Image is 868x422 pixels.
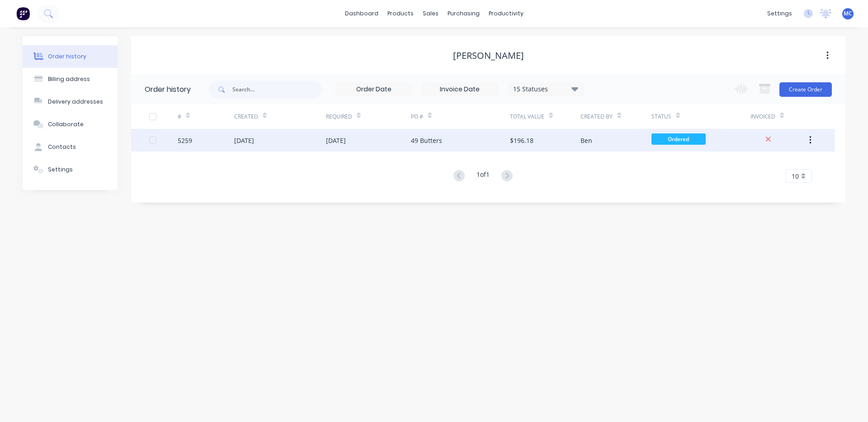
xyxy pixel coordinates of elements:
[326,104,411,129] div: Required
[178,113,181,121] div: #
[23,113,118,136] button: Collaborate
[340,7,383,20] a: dashboard
[234,104,326,129] div: Created
[48,98,103,106] div: Delivery addresses
[418,7,443,20] div: sales
[580,113,613,121] div: Created By
[23,136,118,158] button: Contacts
[16,7,30,20] img: Factory
[411,104,510,129] div: PO #
[508,84,584,94] div: 15 Statuses
[453,50,524,61] div: [PERSON_NAME]
[580,136,592,145] div: Ben
[234,113,258,121] div: Created
[178,136,192,145] div: 5259
[750,104,807,129] div: Invoiced
[651,113,671,121] div: Status
[336,83,412,96] input: Order Date
[411,136,442,145] div: 49 Butters
[779,82,832,97] button: Create Order
[422,83,498,96] input: Invoice Date
[48,52,86,61] div: Order history
[232,81,322,99] input: Search...
[750,113,775,121] div: Invoiced
[844,9,852,18] span: MC
[443,7,484,20] div: purchasing
[484,7,528,20] div: productivity
[234,136,254,145] div: [DATE]
[23,158,118,181] button: Settings
[792,171,799,181] span: 10
[651,133,706,145] span: Ordered
[510,113,544,121] div: Total Value
[48,143,76,151] div: Contacts
[651,104,750,129] div: Status
[178,104,234,129] div: #
[510,136,533,145] div: $196.18
[326,113,352,121] div: Required
[48,166,73,174] div: Settings
[476,170,490,183] div: 1 of 1
[48,75,90,83] div: Billing address
[48,120,84,128] div: Collaborate
[23,90,118,113] button: Delivery addresses
[145,84,191,95] div: Order history
[510,104,580,129] div: Total Value
[580,104,651,129] div: Created By
[411,113,423,121] div: PO #
[383,7,418,20] div: products
[23,45,118,68] button: Order history
[326,136,346,145] div: [DATE]
[763,7,797,20] div: settings
[23,68,118,90] button: Billing address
